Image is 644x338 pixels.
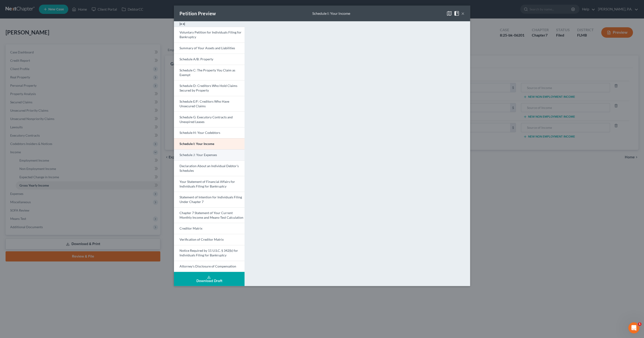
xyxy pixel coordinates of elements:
[180,237,224,241] span: Verification of Creditor Matrix
[628,322,639,333] iframe: Intercom live chat
[180,249,238,257] span: Notice Required by 11 U.S.C. § 342(b) for Individuals Filing for Bankruptcy
[454,11,459,16] img: help-close-5ba153eb36485ed6c1ea00a893f15db1cb9b99d6cae46e1a8edb6c62d00a1a76.svg
[312,11,350,16] div: Schedule I: Your Income
[461,11,464,16] button: ×
[180,10,216,17] div: Petition Preview
[180,264,236,268] span: Attorney's Disclosure of Compensation
[174,65,245,80] a: Schedule C: The Property You Claim as Exempt
[180,68,235,77] span: Schedule C: The Property You Claim as Exempt
[180,153,217,157] span: Schedule J: Your Expenses
[180,164,239,172] span: Declaration About an Individual Debtor's Schedules
[174,127,245,138] a: Schedule H: Your Codebtors
[174,96,245,112] a: Schedule E/F: Creditors Who Have Unsecured Claims
[174,234,245,245] a: Verification of Creditor Matrix
[180,115,233,124] span: Schedule G: Executory Contracts and Unexpired Leases
[638,322,641,326] span: 1
[174,207,245,223] a: Chapter 7 Statement of Your Current Monthly Income and Means-Test Calculation
[174,43,245,54] a: Summary of Your Assets and Liabilities
[180,30,241,39] span: Voluntary Petition for Individuals Filing for Bankruptcy
[446,11,452,16] img: map-close-ec6dd18eec5d97a3e4237cf27bb9247ecfb19e6a7ca4853eab1adfd70aa1fa45.svg
[180,226,202,230] span: Creditor Matrix
[180,46,235,50] span: Summary of Your Assets and Liabilities
[174,223,245,234] a: Creditor Matrix
[180,21,185,27] img: expand-e0f6d898513216a626fdd78e52531dac95497ffd26381d4c15ee2fc46db09dca.svg
[174,261,245,272] a: Attorney's Disclosure of Compensation
[174,54,245,65] a: Schedule A/B: Property
[180,131,220,135] span: Schedule H: Your Codebtors
[174,138,245,149] a: Schedule I: Your Income
[174,80,245,96] a: Schedule D: Creditors Who Hold Claims Secured by Property
[180,57,213,61] span: Schedule A/B: Property
[174,245,245,261] a: Notice Required by 11 U.S.C. § 342(b) for Individuals Filing for Bankruptcy
[180,211,243,219] span: Chapter 7 Statement of Your Current Monthly Income and Means-Test Calculation
[253,25,466,250] iframe: <object ng-attr-data='[URL][DOMAIN_NAME]' type='application/pdf' width='100%' height='975px'></ob...
[180,99,229,108] span: Schedule E/F: Creditors Who Have Unsecured Claims
[180,180,235,188] span: Your Statement of Financial Affairs for Individuals Filing for Bankruptcy
[180,195,242,204] span: Statement of Intention for Individuals Filing Under Chapter 7
[174,160,245,176] a: Declaration About an Individual Debtor's Schedules
[174,111,245,127] a: Schedule G: Executory Contracts and Unexpired Leases
[174,149,245,160] a: Schedule J: Your Expenses
[180,84,237,92] span: Schedule D: Creditors Who Hold Claims Secured by Property
[174,176,245,192] a: Your Statement of Financial Affairs for Individuals Filing for Bankruptcy
[174,192,245,207] a: Statement of Intention for Individuals Filing Under Chapter 7
[174,27,245,43] a: Voluntary Petition for Individuals Filing for Bankruptcy
[180,142,214,146] span: Schedule I: Your Income
[178,279,241,283] div: Download Draft
[174,272,245,286] button: Download Draft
